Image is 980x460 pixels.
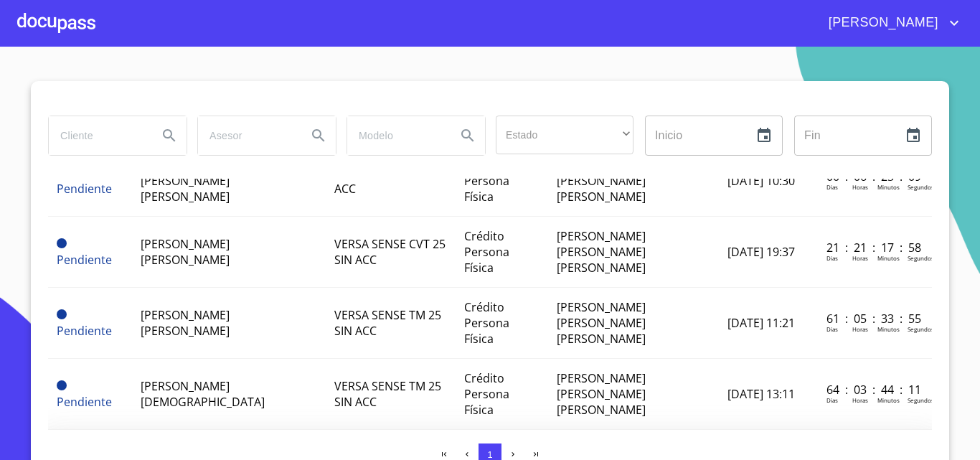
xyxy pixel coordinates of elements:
span: Pendiente [57,252,112,268]
span: [PERSON_NAME] [PERSON_NAME] [PERSON_NAME] [557,157,646,205]
p: 61 : 05 : 33 : 55 [826,311,923,327]
span: Crédito Persona Física [464,157,509,205]
button: account of current user [818,11,963,34]
p: Minutos [877,325,900,333]
span: VERSA SENSE TM 25 SIN ACC [334,378,441,410]
span: [PERSON_NAME] [PERSON_NAME] [141,307,230,339]
p: 21 : 21 : 17 : 58 [826,240,923,255]
p: Minutos [877,183,900,191]
span: [DATE] 13:11 [727,386,795,402]
span: [PERSON_NAME] [PERSON_NAME] [PERSON_NAME] [557,299,646,347]
span: VERSA SR CVT 25 SIN ACC [334,165,446,197]
p: Dias [826,325,838,333]
span: [PERSON_NAME] [PERSON_NAME] [PERSON_NAME] [141,157,230,205]
p: Horas [852,183,868,191]
span: Crédito Persona Física [464,370,509,418]
p: Segundos [908,254,934,262]
p: 64 : 03 : 44 : 11 [826,382,923,398]
button: Search [301,118,336,153]
span: Crédito Persona Física [464,299,509,347]
span: VERSA SENSE TM 25 SIN ACC [334,307,441,339]
span: Pendiente [57,394,112,410]
div: ​ [496,116,633,154]
span: [PERSON_NAME] [PERSON_NAME] [PERSON_NAME] [557,370,646,418]
p: Minutos [877,396,900,404]
span: [PERSON_NAME] [PERSON_NAME] [141,236,230,268]
p: Dias [826,183,838,191]
span: [PERSON_NAME] [PERSON_NAME] [PERSON_NAME] [557,228,646,276]
span: [PERSON_NAME] [818,11,946,34]
p: Segundos [908,396,934,404]
span: [DATE] 10:30 [727,173,795,189]
span: Pendiente [57,323,112,339]
button: Search [451,118,485,153]
p: Horas [852,325,868,333]
input: search [347,116,445,155]
span: [PERSON_NAME][DEMOGRAPHIC_DATA] [141,378,265,410]
span: [DATE] 19:37 [727,244,795,260]
span: Pendiente [57,309,67,319]
p: Horas [852,396,868,404]
span: VERSA SENSE CVT 25 SIN ACC [334,236,446,268]
span: Crédito Persona Física [464,228,509,276]
span: Pendiente [57,380,67,390]
p: Minutos [877,254,900,262]
span: Pendiente [57,181,112,197]
p: Dias [826,254,838,262]
p: Segundos [908,183,934,191]
span: 1 [487,449,492,460]
p: Dias [826,396,838,404]
input: search [49,116,146,155]
button: Search [152,118,187,153]
p: Horas [852,254,868,262]
input: search [198,116,296,155]
p: Segundos [908,325,934,333]
span: Pendiente [57,238,67,248]
span: [DATE] 11:21 [727,315,795,331]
